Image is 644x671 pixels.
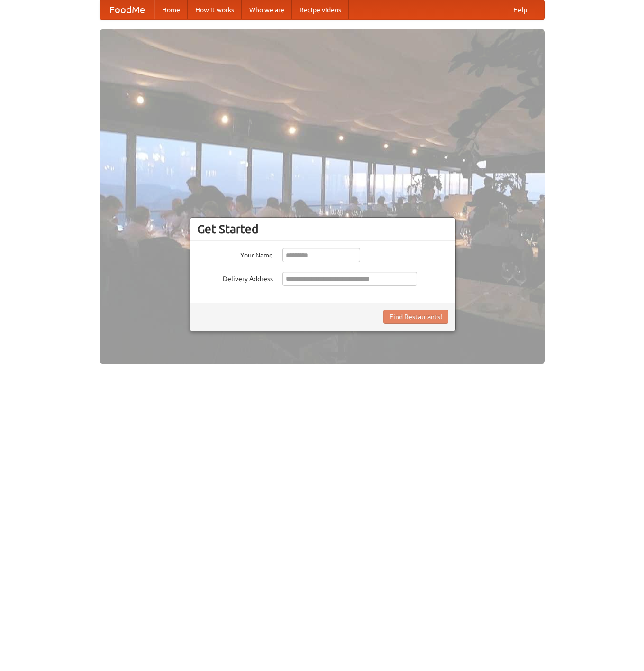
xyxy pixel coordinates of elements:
[197,272,273,284] label: Delivery Address
[100,0,154,19] a: FoodMe
[154,0,188,19] a: Home
[292,0,349,19] a: Recipe videos
[197,222,448,236] h3: Get Started
[197,248,273,260] label: Your Name
[242,0,292,19] a: Who we are
[188,0,242,19] a: How it works
[506,0,535,19] a: Help
[383,310,448,324] button: Find Restaurants!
